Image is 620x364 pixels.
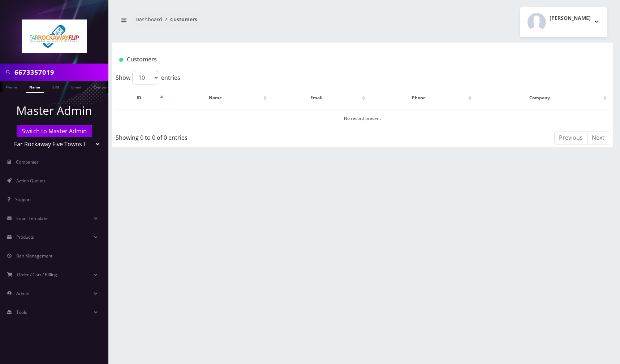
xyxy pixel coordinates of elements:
[15,196,31,203] span: Support
[132,71,159,84] select: Showentries
[269,87,367,108] th: Email: activate to sort column ascending
[49,81,63,92] a: SIM
[26,81,44,93] a: Name
[17,125,92,137] a: Switch to Master Admin
[22,19,87,53] img: Far Rockaway Five Towns Flip
[16,253,52,259] span: Ban Management
[116,109,608,127] td: No record present
[16,290,29,296] span: Admin
[554,131,587,144] a: Previous
[16,178,46,184] span: Action Queues
[117,12,357,32] nav: breadcrumb
[16,234,34,240] span: Products
[162,16,197,23] li: Customers
[587,131,609,144] a: Next
[116,130,316,142] div: Showing 0 to 0 of 0 entries
[14,65,107,79] input: Search in Company
[474,87,608,108] th: Company: activate to sort column ascending
[520,7,607,37] button: [PERSON_NAME]
[368,87,473,108] th: Phone: activate to sort column ascending
[17,272,57,278] span: Order / Cart / Billing
[119,56,523,63] h1: Customers
[2,81,21,92] a: Phone
[90,81,114,92] a: Company
[166,87,268,108] th: Name: activate to sort column ascending
[116,87,165,108] th: ID: activate to sort column descending
[116,71,180,84] label: Show entries
[68,81,85,92] a: Email
[16,159,39,165] span: Companies
[16,215,48,221] span: Email Template
[550,15,591,21] h2: [PERSON_NAME]
[135,16,162,23] a: Dashboard
[16,309,27,315] span: Tools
